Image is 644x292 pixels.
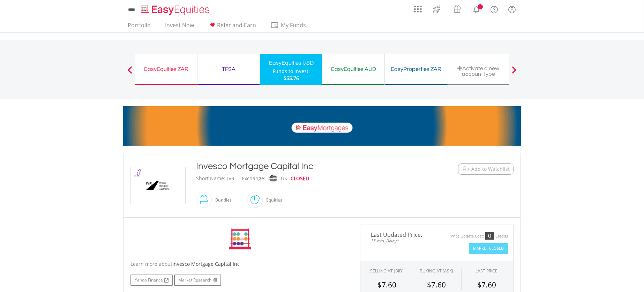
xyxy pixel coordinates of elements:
span: 15-min. Delay* [366,238,432,244]
span: Refer and Earn [217,21,256,29]
div: Credits [495,234,508,239]
img: grid-menu-icon.svg [414,5,422,13]
div: Activate a new account type [451,65,505,77]
div: EasyEquities ZAR [140,64,193,74]
a: FAQ's and Support [485,2,503,16]
span: Last Updated Price: [366,232,432,238]
span: $7.60 [477,280,496,290]
a: Invest Now [162,22,197,32]
a: Home page [138,2,212,16]
img: EasyMortage Promotion Banner [123,106,521,146]
span: $55.76 [284,75,299,81]
img: nasdaq.png [269,175,277,183]
span: My Funds [270,21,316,30]
div: US [281,173,287,185]
img: EasyEquities_Logo.png [140,4,212,16]
a: AppsGrid [410,2,426,13]
div: CLOSED [291,173,309,185]
span: BUYING AT (ASK) [420,268,453,274]
div: Price Update Cost: [451,234,484,239]
div: Funds to invest: [273,68,310,75]
a: Notifications [467,2,485,16]
a: Market Research [174,275,221,286]
button: Watchlist + Add to Watchlist [458,163,514,175]
div: EasyEquities USD [264,58,318,68]
button: Market Closed [469,243,508,254]
div: Learn more about [130,261,350,268]
div: Bundles [212,192,232,209]
div: LAST PRICE [475,268,497,274]
div: 0 [485,232,494,240]
div: EasyEquities AUD [327,64,380,74]
a: Yahoo Finance [130,275,173,286]
div: Short Name: [196,173,225,185]
div: SELLING AT (BID) [370,268,404,274]
span: $7.60 [377,280,396,290]
div: Equities [263,192,282,209]
img: EQU.US.IVR.png [132,167,184,204]
div: Invesco Mortgage Capital Inc [196,160,415,173]
div: IVR [227,173,234,185]
a: My Profile [503,2,521,17]
a: Refer and Earn [205,22,259,32]
img: thrive-v2.svg [431,3,442,15]
a: Portfolio [125,22,153,32]
a: Vouchers [447,2,467,15]
div: Exchange: [242,173,265,185]
div: EasyProperties ZAR [389,64,443,74]
span: $7.60 [427,280,446,290]
span: + Add to Watchlist [467,166,510,173]
img: vouchers-v2.svg [451,3,463,15]
span: Invesco Mortgage Capital Inc [172,261,240,267]
div: TFSA [202,64,255,74]
img: Watchlist [462,166,467,171]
